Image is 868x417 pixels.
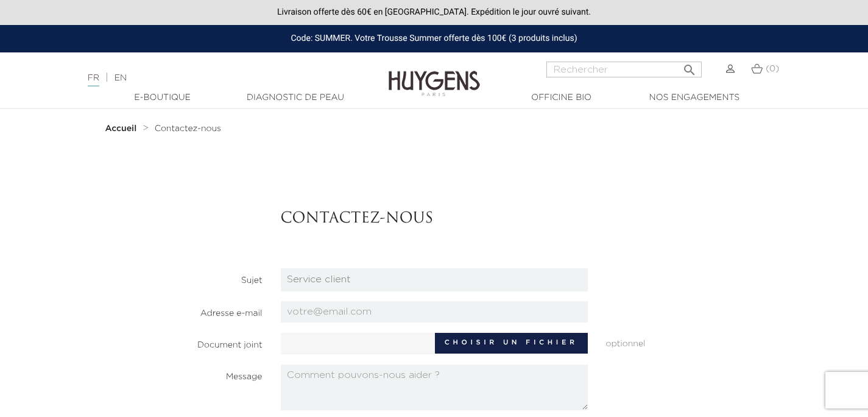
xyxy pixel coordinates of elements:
[155,124,221,134] a: Contactez-nous
[155,124,221,133] span: Contactez-nous
[105,124,139,134] a: Accueil
[115,74,127,82] a: EN
[546,62,702,77] input: Rechercher
[109,365,272,383] label: Message
[766,65,779,73] span: (0)
[109,301,272,320] label: Adresse e-mail
[102,91,224,104] a: E-Boutique
[501,91,623,104] a: Officine Bio
[109,268,272,287] label: Sujet
[82,71,353,85] div: |
[235,91,356,104] a: Diagnostic de peau
[109,333,272,352] label: Document joint
[682,59,697,74] i: 
[281,301,588,323] input: votre@email.com
[88,74,99,87] a: FR
[597,333,760,351] span: optionnel
[679,58,700,74] button: 
[633,91,755,104] a: Nos engagements
[281,210,750,228] h3: Contactez-nous
[105,124,137,133] strong: Accueil
[389,51,480,98] img: Huygens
